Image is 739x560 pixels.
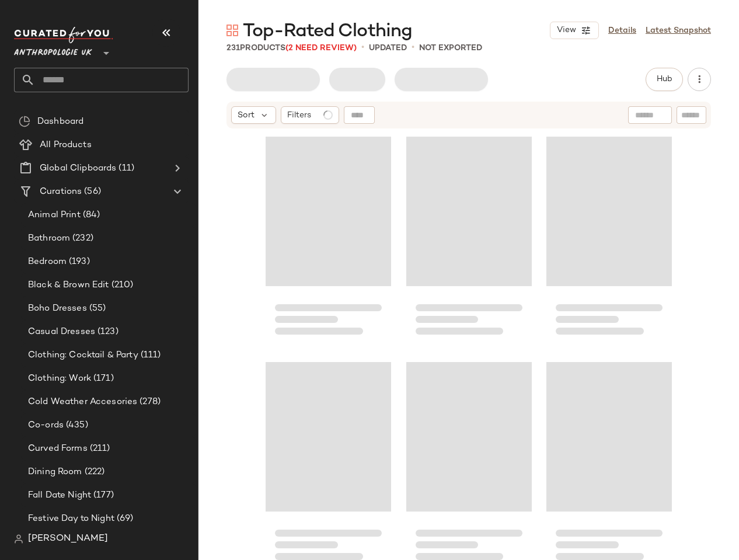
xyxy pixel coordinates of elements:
[137,395,161,409] span: (278)
[87,302,106,315] span: (55)
[116,162,134,175] span: (11)
[81,208,100,222] span: (84)
[266,132,391,348] div: Loading...
[28,395,137,409] span: Cold Weather Accesories
[556,26,576,35] span: View
[28,532,108,546] span: [PERSON_NAME]
[226,25,238,36] img: svg%3e
[14,27,113,43] img: cfy_white_logo.C9jOOHJF.svg
[91,489,114,502] span: (177)
[656,75,672,84] span: Hub
[28,489,91,502] span: Fall Date Night
[14,534,23,544] img: svg%3e
[28,372,91,385] span: Clothing: Work
[82,185,101,199] span: (56)
[91,372,114,385] span: (171)
[28,325,95,339] span: Casual Dresses
[64,419,88,432] span: (435)
[238,109,255,121] span: Sort
[546,132,672,348] div: Loading...
[28,349,138,362] span: Clothing: Cocktail & Party
[285,44,357,53] span: (2 Need Review)
[95,325,118,339] span: (123)
[28,512,114,526] span: Festive Day to Night
[28,232,70,245] span: Bathroom
[550,22,599,39] button: View
[419,42,482,54] p: Not Exported
[28,465,82,479] span: Dining Room
[28,279,109,292] span: Black & Brown Edit
[114,512,134,526] span: (69)
[243,20,412,43] span: Top-Rated Clothing
[19,116,30,127] img: svg%3e
[406,132,532,348] div: Loading...
[369,42,407,54] p: updated
[361,41,364,55] span: •
[28,442,88,455] span: Curved Forms
[82,465,105,479] span: (222)
[412,41,414,55] span: •
[646,25,711,37] a: Latest Snapshot
[28,419,64,432] span: Co-ords
[138,349,161,362] span: (111)
[28,208,81,222] span: Animal Print
[287,109,311,121] span: Filters
[40,138,92,152] span: All Products
[109,279,134,292] span: (210)
[70,232,93,245] span: (232)
[67,255,90,269] span: (193)
[226,44,240,53] span: 231
[14,40,92,61] span: Anthropologie UK
[88,442,110,455] span: (211)
[40,162,116,175] span: Global Clipboards
[608,25,636,37] a: Details
[37,115,83,128] span: Dashboard
[28,302,87,315] span: Boho Dresses
[28,255,67,269] span: Bedroom
[226,42,357,54] div: Products
[646,68,683,91] button: Hub
[40,185,82,199] span: Curations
